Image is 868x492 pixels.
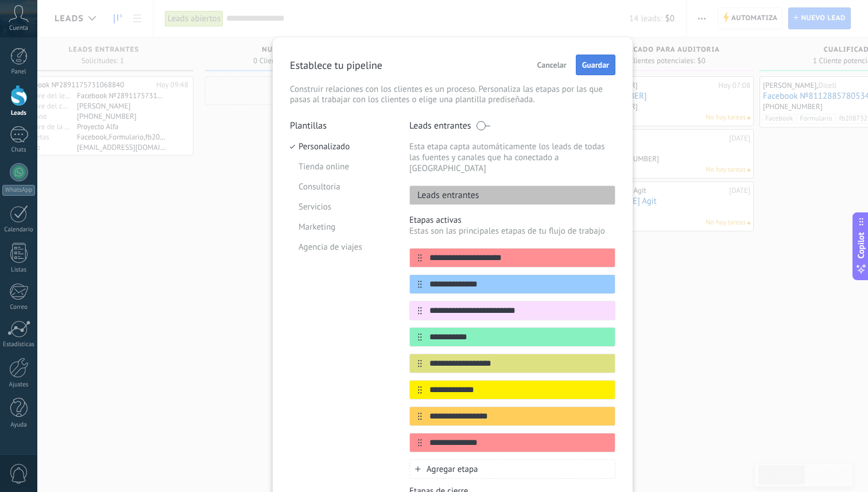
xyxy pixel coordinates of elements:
span: Guardar [582,61,609,69]
button: Cancelar [532,56,572,73]
div: Ayuda [2,421,36,429]
span: Agregar etapa [427,464,478,475]
div: Panel [2,68,36,76]
div: Estadísticas [2,341,36,348]
li: Servicios [290,197,392,217]
span: Cuenta [9,25,28,32]
p: Esta etapa capta automáticamente los leads de todas las fuentes y canales que ha conectado a [GEO... [409,141,615,174]
li: Consultoria [290,177,392,197]
li: Marketing [290,217,392,237]
div: Correo [2,304,36,311]
p: Leads entrantes [410,189,479,201]
span: Copilot [855,232,867,258]
button: Guardar [576,55,615,75]
span: Cancelar [537,61,567,69]
div: Listas [2,266,36,274]
p: Leads entrantes [409,120,471,131]
div: WhatsApp [2,185,35,196]
div: Chats [2,146,36,154]
div: Ajustes [2,381,36,389]
p: Estas son las principales etapas de tu flujo de trabajo [409,226,615,237]
li: Personalizado [290,137,392,157]
p: Establece tu pipeline [290,59,382,72]
p: Etapas activas [409,215,615,226]
div: Calendario [2,226,36,234]
li: Tienda online [290,157,392,177]
li: Agencia de viajes [290,237,392,257]
div: Leads [2,110,36,117]
p: Construir relaciones con los clientes es un proceso. Personaliza las etapas por las que pasas al ... [290,84,615,105]
p: Plantillas [290,120,392,131]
